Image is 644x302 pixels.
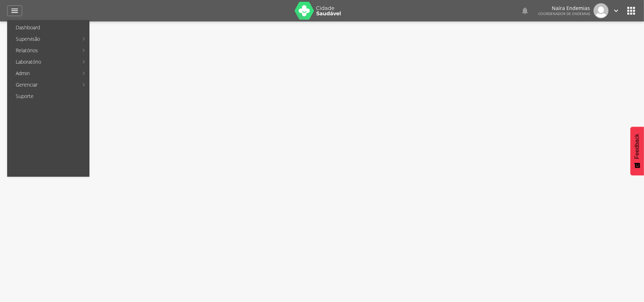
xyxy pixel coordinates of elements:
[538,11,590,16] span: Coordenador de Endemias
[10,6,19,15] i: 
[634,134,640,159] span: Feedback
[9,79,78,91] a: Gerenciar
[9,45,78,56] a: Relatórios
[7,5,22,16] a: 
[9,56,78,68] a: Laboratório
[612,7,620,15] i: 
[9,91,89,102] a: Suporte
[630,127,644,175] button: Feedback - Mostrar pesquisa
[9,22,89,33] a: Dashboard
[538,6,590,11] p: Naíra Endemias
[9,33,78,45] a: Supervisão
[521,6,529,15] i: 
[625,5,637,16] i: 
[9,68,78,79] a: Admin
[521,3,529,18] a: 
[612,3,620,18] a: 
